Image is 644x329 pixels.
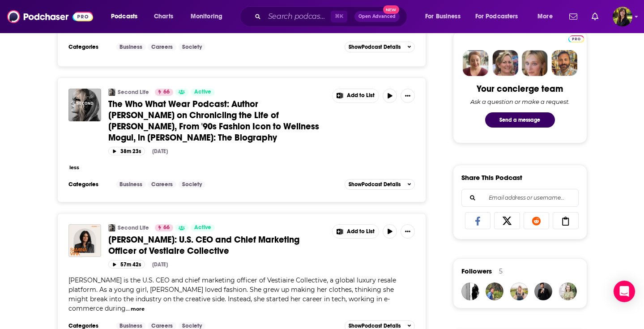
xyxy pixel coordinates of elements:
span: Show Podcast Details [349,44,401,50]
span: New [383,5,399,14]
button: open menu [105,9,149,24]
button: 57m 42s [108,260,145,269]
span: Monitoring [191,10,222,23]
button: open menu [469,9,531,24]
a: Second Life [118,89,149,96]
img: Samina Virk: U.S. CEO and Chief Marketing Officer of Vestiaire Collective [68,224,101,257]
img: JessicaThiefels [510,282,528,300]
img: Jules Profile [522,50,548,76]
img: User Profile [613,7,632,26]
a: 66 [155,89,173,96]
a: Share on Facebook [465,212,491,229]
a: Society [179,181,205,188]
span: 66 [163,88,170,97]
div: 5 [499,267,503,275]
div: [DATE] [152,261,168,268]
span: The Who What Wear Podcast: Author [PERSON_NAME] on Chronicling the Life of [PERSON_NAME], From '9... [108,98,319,143]
button: open menu [419,9,472,24]
div: Ask a question or make a request. [470,98,570,105]
img: Sydney Profile [463,50,489,76]
span: For Business [425,10,461,23]
button: Show profile menu [613,7,632,26]
button: ShowPodcast Details [345,179,415,190]
span: Followers [461,267,492,275]
a: The Who What Wear Podcast: Author [PERSON_NAME] on Chronicling the Life of [PERSON_NAME], From '9... [108,98,326,143]
div: Open Intercom Messenger [614,281,635,302]
img: Podchaser Pro [568,35,584,43]
span: [PERSON_NAME] is the U.S. CEO and chief marketing officer of Vestiaire Collective, a global luxur... [68,276,396,312]
a: Show notifications dropdown [588,9,602,24]
button: less [69,164,79,171]
a: Business [116,181,146,188]
span: Logged in as HowellMedia [613,7,632,26]
span: Add to List [347,228,375,235]
button: Show More Button [401,89,415,103]
button: Show More Button [401,224,415,239]
a: Business [116,43,146,51]
span: For Podcasters [475,10,518,23]
span: Active [194,223,211,232]
span: Show Podcast Details [349,323,401,329]
span: More [537,10,553,23]
button: open menu [531,9,564,24]
img: Second Life [108,89,115,96]
a: Charts [148,9,179,24]
img: Jon Profile [551,50,577,76]
input: Email address or username... [469,189,571,206]
span: [PERSON_NAME]: U.S. CEO and Chief Marketing Officer of Vestiaire Collective [108,234,299,256]
img: attridgem [559,282,577,300]
a: Careers [148,43,176,51]
a: Copy Link [553,212,579,229]
img: Podchaser - Follow, Share and Rate Podcasts [7,8,93,25]
a: Pro website [568,34,584,43]
a: Share on Reddit [524,212,550,229]
button: Show More Button [333,225,379,238]
button: Send a message [485,112,555,128]
button: Open AdvancedNew [354,11,400,22]
span: Charts [154,10,173,23]
div: Search followers [461,189,579,207]
span: Podcasts [111,10,137,23]
a: 66 [155,224,173,231]
button: more [131,305,145,313]
span: Add to List [347,92,375,99]
input: Search podcasts, credits, & more... [264,9,331,24]
button: open menu [184,9,234,24]
img: The Who What Wear Podcast: Author Amy Odell on Chronicling the Life of Gwyneth Paltrow, From '90s... [68,89,101,121]
div: Search podcasts, credits, & more... [248,6,416,27]
h3: Share This Podcast [461,173,522,182]
span: Open Advanced [358,14,396,19]
span: Show Podcast Details [349,181,401,188]
a: Active [191,224,215,231]
span: Active [194,88,211,97]
a: Society [179,43,205,51]
a: Active [191,89,215,96]
img: JohirMia [534,282,552,300]
button: Show More Button [333,89,379,103]
a: Second Life [118,224,149,231]
span: ... [126,304,130,312]
span: ⌘ K [331,11,347,22]
button: 38m 23s [108,147,145,155]
span: 66 [163,223,170,232]
img: Leeloo [461,282,479,300]
img: Barbara Profile [492,50,518,76]
a: Show notifications dropdown [566,9,581,24]
a: Share on X/Twitter [494,212,520,229]
button: ShowPodcast Details [345,42,415,52]
h3: Categories [68,43,109,51]
img: Second Life [108,224,115,231]
div: Your concierge team [477,83,563,94]
img: terken03 [486,282,503,300]
a: [PERSON_NAME]: U.S. CEO and Chief Marketing Officer of Vestiaire Collective [108,234,326,256]
a: Careers [148,181,176,188]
